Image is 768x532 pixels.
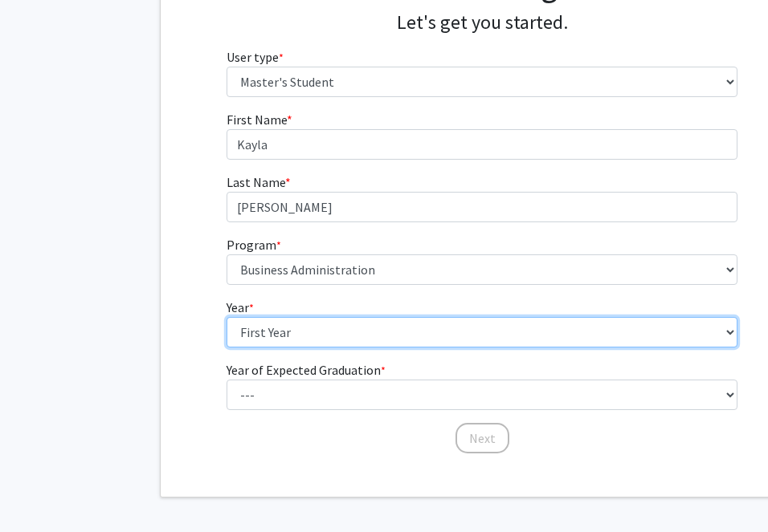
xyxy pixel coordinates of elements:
h4: Let's get you started. [227,11,738,35]
label: Year [227,298,254,317]
iframe: Chat [12,460,68,520]
span: Last Name [227,174,285,190]
label: Year of Expected Graduation [227,360,386,380]
label: Program [227,235,281,254]
label: User type [227,47,284,67]
button: Next [455,423,509,453]
span: First Name [227,112,287,128]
